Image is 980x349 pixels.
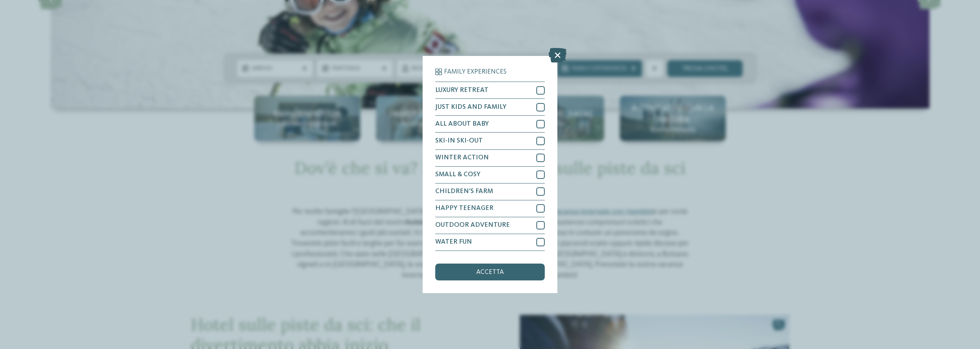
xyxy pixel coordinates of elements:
span: CHILDREN’S FARM [435,188,493,195]
span: ALL ABOUT BABY [435,121,489,128]
span: OUTDOOR ADVENTURE [435,222,510,229]
span: Family Experiences [444,69,506,75]
span: SKI-IN SKI-OUT [435,138,483,144]
span: JUST KIDS AND FAMILY [435,104,506,111]
span: HAPPY TEENAGER [435,205,493,212]
span: LUXURY RETREAT [435,87,488,94]
span: WINTER ACTION [435,154,489,161]
span: SMALL & COSY [435,171,480,178]
span: WATER FUN [435,239,472,246]
span: accetta [476,269,504,276]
